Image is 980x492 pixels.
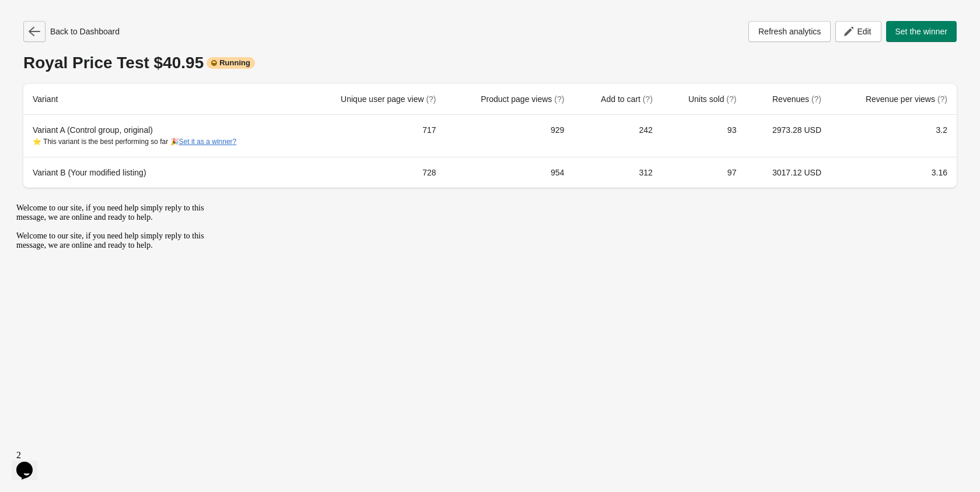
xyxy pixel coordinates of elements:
span: (?) [643,94,653,104]
div: Royal Price Test $40.95 [23,54,957,72]
span: Unique user page view [341,94,436,104]
td: 97 [662,157,746,188]
div: ⭐ This variant is the best performing so far 🎉 [33,136,293,147]
iframe: chat widget [12,199,222,440]
div: Running [206,57,255,69]
span: Welcome to our site, if you need help simply reply to this message, we are online and ready to help. [5,5,192,23]
span: Edit [857,27,871,36]
td: 954 [446,157,574,188]
div: Back to Dashboard [23,21,120,42]
span: Revenues [772,94,821,104]
th: Variant [23,84,302,115]
td: 717 [302,115,445,157]
button: Edit [835,21,881,42]
span: (?) [811,94,821,104]
span: (?) [554,94,564,104]
td: 929 [446,115,574,157]
span: Product page views [481,94,564,104]
div: Variant B (Your modified listing) [33,167,293,178]
td: 242 [573,115,661,157]
span: Refresh analytics [758,27,821,36]
td: 93 [662,115,746,157]
span: (?) [937,94,947,104]
iframe: chat widget [12,445,49,480]
span: Set the winner [895,27,948,36]
td: 312 [573,157,661,188]
span: Add to cart [601,94,653,104]
button: Set it as a winner? [179,138,237,146]
td: 3017.12 USD [745,157,831,188]
td: 728 [302,157,445,188]
span: Welcome to our site, if you need help simply reply to this message, we are online and ready to help. [5,33,192,51]
div: Welcome to our site, if you need help simply reply to this message, we are online and ready to he... [5,5,215,51]
span: Revenue per views [866,94,947,104]
td: 2973.28 USD [745,115,831,157]
button: Set the winner [886,21,957,42]
span: Units sold [688,94,736,104]
span: (?) [726,94,736,104]
div: Variant A (Control group, original) [33,124,293,147]
td: 3.16 [831,157,957,188]
td: 3.2 [831,115,957,157]
span: (?) [426,94,436,104]
button: Refresh analytics [748,21,831,42]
